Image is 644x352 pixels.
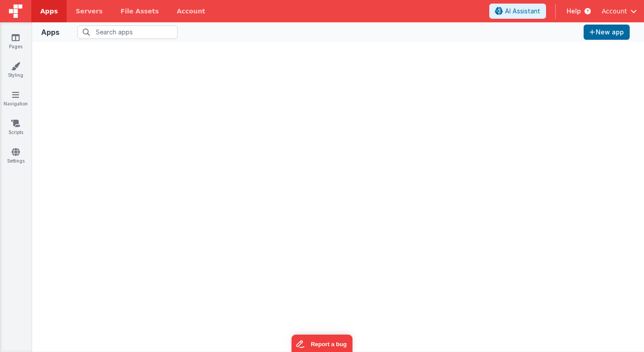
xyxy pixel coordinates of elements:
[584,25,630,40] button: New app
[489,4,546,19] button: AI Assistant
[77,25,178,39] input: Search apps
[76,7,102,16] span: Servers
[40,7,58,16] span: Apps
[602,7,627,16] span: Account
[505,7,540,16] span: AI Assistant
[41,27,59,38] div: Apps
[121,7,159,16] span: File Assets
[602,7,637,16] button: Account
[567,7,581,16] span: Help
